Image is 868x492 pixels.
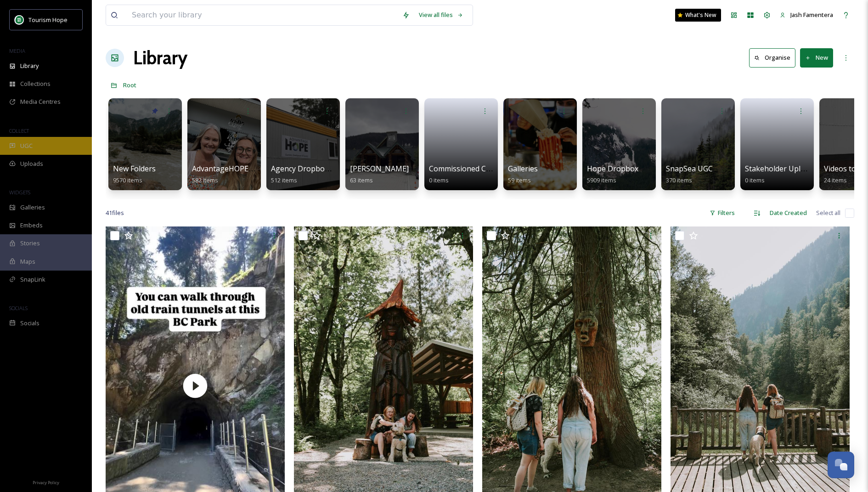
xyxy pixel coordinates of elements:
span: Socials [20,319,39,328]
span: 582 items [192,176,218,184]
span: Galleries [508,164,538,174]
span: Root [123,81,136,89]
a: Agency Dropbox Assets512 items [271,164,353,184]
span: 512 items [271,176,297,184]
span: Select all [816,209,840,217]
a: Galleries59 items [508,164,538,184]
img: logo.png [15,15,24,24]
a: Privacy Policy [33,476,59,487]
span: 41 file s [106,209,124,217]
span: 59 items [508,176,531,184]
span: Hope Dropbox [587,164,638,174]
span: Agency Dropbox Assets [271,164,353,174]
span: 63 items [350,176,373,184]
a: AdvantageHOPE Image Bank582 items [192,164,292,184]
a: [PERSON_NAME]63 items [350,164,409,184]
a: New Folders9570 items [113,164,156,184]
a: What's New [675,9,721,22]
div: Date Created [765,204,812,222]
span: SnapLink [20,275,45,284]
span: Stories [20,239,40,248]
span: UGC [20,141,33,150]
a: Hope Dropbox5909 items [587,164,638,184]
span: AdvantageHOPE Image Bank [192,164,292,174]
span: Maps [20,257,35,266]
a: SnapSea UGC370 items [666,164,713,184]
span: Stakeholder Uploads [745,164,817,174]
span: New Folders [113,164,156,174]
a: Library [133,44,187,72]
span: Library [20,62,39,70]
span: 0 items [745,176,765,184]
span: SnapSea UGC [666,164,713,174]
span: SOCIALS [9,305,28,311]
a: Organise [749,48,800,67]
span: [PERSON_NAME] [350,164,409,174]
a: Root [123,79,136,90]
span: Commissioned Content [429,164,509,174]
span: Uploads [20,159,43,168]
span: Collections [20,79,51,88]
span: Jash Famentera [790,11,833,19]
div: Filters [705,204,739,222]
span: 5909 items [587,176,616,184]
button: Open Chat [828,452,854,478]
span: 0 items [429,176,449,184]
span: Embeds [20,221,43,230]
a: Commissioned Content0 items [429,164,509,184]
span: 9570 items [113,176,142,184]
span: Media Centres [20,97,61,106]
a: View all files [414,6,468,24]
span: 24 items [824,176,847,184]
span: WIDGETS [9,189,30,196]
a: Stakeholder Uploads0 items [745,164,817,184]
span: 370 items [666,176,692,184]
a: Jash Famentera [775,6,838,24]
span: COLLECT [9,127,29,134]
span: MEDIA [9,47,25,54]
span: Galleries [20,203,45,212]
span: Tourism Hope [28,16,68,24]
button: New [800,48,833,67]
span: Privacy Policy [33,480,59,486]
input: Search your library [127,5,398,25]
button: Organise [749,48,795,67]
